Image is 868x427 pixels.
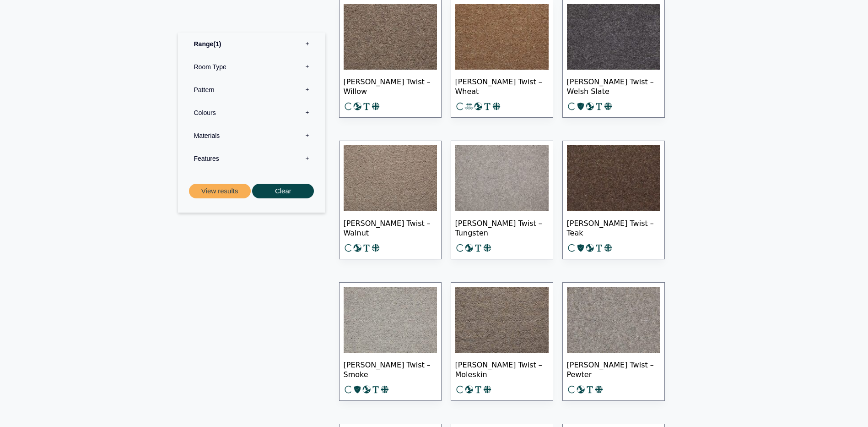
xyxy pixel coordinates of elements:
[455,353,549,385] span: [PERSON_NAME] Twist – Moleskin
[344,70,437,102] span: [PERSON_NAME] Twist – Willow
[455,287,549,353] img: Tomkinson Twist - Moleskin
[185,124,318,147] label: Materials
[185,32,318,55] label: Range
[185,147,318,170] label: Features
[252,183,314,198] button: Clear
[455,70,549,102] span: [PERSON_NAME] Twist – Wheat
[451,282,553,401] a: [PERSON_NAME] Twist – Moleskin
[567,145,660,211] img: Tomkinson Twist - Teak
[339,282,442,401] a: [PERSON_NAME] Twist – Smoke
[562,282,665,401] a: [PERSON_NAME] Twist – Pewter
[185,101,318,124] label: Colours
[189,183,251,198] button: View results
[455,4,549,70] img: Tomkinson Twist - Wheat
[567,353,660,385] span: [PERSON_NAME] Twist – Pewter
[185,55,318,78] label: Room Type
[451,141,553,259] a: [PERSON_NAME] Twist – Tungsten
[455,145,549,211] img: Tomkinson Twist Tungsten
[562,141,665,259] a: [PERSON_NAME] Twist – Teak
[185,78,318,101] label: Pattern
[455,211,549,243] span: [PERSON_NAME] Twist – Tungsten
[344,145,437,211] img: Tomkinson Twist - Walnut
[567,287,660,353] img: Tomkinson Twist - Pewter
[213,40,221,47] span: 1
[344,4,437,70] img: Tomkinson Twist Willow
[344,353,437,385] span: [PERSON_NAME] Twist – Smoke
[344,287,437,353] img: Tomkinson Twist Smoke
[567,211,660,243] span: [PERSON_NAME] Twist – Teak
[567,4,660,70] img: Tomkinson Twist Welsh Slate
[344,211,437,243] span: [PERSON_NAME] Twist – Walnut
[339,141,442,259] a: [PERSON_NAME] Twist – Walnut
[567,70,660,102] span: [PERSON_NAME] Twist – Welsh Slate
